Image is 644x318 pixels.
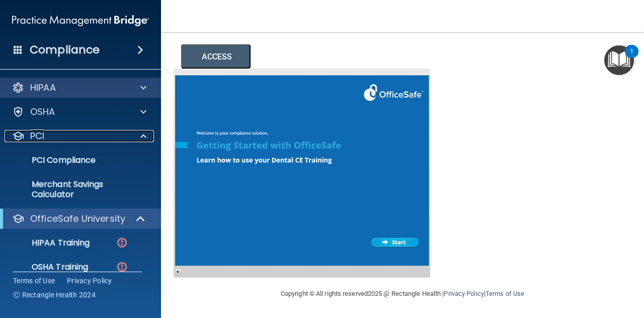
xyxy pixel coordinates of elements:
img: PMB logo [12,11,149,31]
p: OfficeSafe University [30,213,125,225]
h4: Compliance [30,43,100,57]
a: Terms of Use [486,290,524,297]
p: HIPAA Training [7,238,90,248]
a: Privacy Policy [67,276,112,286]
p: OSHA [30,106,55,118]
a: Privacy Policy [444,290,484,297]
iframe: Drift Widget Chat Controller [470,246,632,287]
p: Merchant Savings Calculator [7,179,144,200]
p: PCI [30,130,44,142]
p: HIPAA [30,82,56,94]
a: PCI [12,130,146,142]
span: Ⓒ Rectangle Health 2024 [13,290,96,300]
a: OSHA [12,106,146,118]
button: Open Resource Center, 1 new notification [604,45,634,75]
a: HIPAA [12,82,146,94]
a: ACCESS [181,53,456,61]
p: PCI Compliance [7,155,144,165]
div: Copyright © All rights reserved 2025 @ Rectangle Health | | [219,278,586,310]
button: ACCESS [181,44,251,69]
a: Terms of Use [13,276,55,286]
img: danger-circle.6113f641.png [116,236,128,249]
p: OSHA Training [7,262,88,272]
div: 1 [630,51,633,65]
a: OfficeSafe University [12,213,146,225]
img: danger-circle.6113f641.png [116,261,128,273]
